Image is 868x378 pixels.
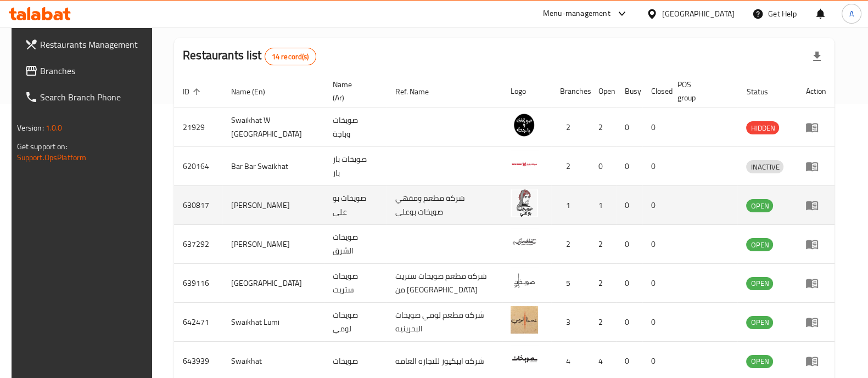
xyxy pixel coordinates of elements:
[616,303,642,342] td: 0
[805,121,826,134] div: Menu
[324,264,387,303] td: صويخات ستريت
[222,147,324,186] td: Bar Bar Swaikhat
[642,303,669,342] td: 0
[677,78,724,104] span: POS group
[616,108,642,147] td: 0
[746,122,779,134] span: HIDDEN
[551,186,590,225] td: 1
[17,150,87,165] a: Support.OpsPlatform
[746,316,773,329] span: OPEN
[511,111,538,139] img: Swaikhat W Bacha
[511,345,538,373] img: Swaikhat
[17,139,68,154] span: Get support on:
[746,200,773,212] span: OPEN
[231,85,279,98] span: Name (En)
[551,225,590,264] td: 2
[590,225,616,264] td: 2
[662,8,735,20] div: [GEOGRAPHIC_DATA]
[805,277,826,290] div: Menu
[805,199,826,212] div: Menu
[616,186,642,225] td: 0
[511,150,538,178] img: Bar Bar Swaikhat
[265,52,316,62] span: 14 record(s)
[40,38,148,51] span: Restaurants Management
[40,64,148,77] span: Branches
[46,121,63,135] span: 1.0.0
[551,75,590,108] th: Branches
[324,186,387,225] td: صويخات بو علي
[849,8,854,20] span: A
[590,75,616,108] th: Open
[543,7,611,20] div: Menu-management
[642,108,669,147] td: 0
[590,147,616,186] td: 0
[222,186,324,225] td: [PERSON_NAME]
[502,75,551,108] th: Logo
[805,238,826,251] div: Menu
[616,147,642,186] td: 0
[183,47,316,65] h2: Restaurants list
[616,225,642,264] td: 0
[511,267,538,295] img: Swaikhat Street
[551,303,590,342] td: 3
[222,225,324,264] td: [PERSON_NAME]
[222,108,324,147] td: Swaikhat W [GEOGRAPHIC_DATA]
[642,75,669,108] th: Closed
[805,315,826,329] div: Menu
[183,85,204,98] span: ID
[746,85,782,98] span: Status
[551,108,590,147] td: 2
[222,303,324,342] td: Swaikhat Lumi
[616,75,642,108] th: Busy
[174,264,222,303] td: 639116
[222,264,324,303] td: [GEOGRAPHIC_DATA]
[551,147,590,186] td: 2
[746,355,773,368] div: OPEN
[333,78,373,104] span: Name (Ar)
[746,161,783,173] span: INACTIVE
[797,75,835,108] th: Action
[387,264,502,303] td: شركه مطعم صويخات ستريت من [GEOGRAPHIC_DATA]
[805,354,826,368] div: Menu
[174,108,222,147] td: 21929
[804,43,830,70] div: Export file
[590,186,616,225] td: 1
[265,48,316,65] div: Total records count
[174,186,222,225] td: 630817
[805,160,826,173] div: Menu
[551,264,590,303] td: 5
[746,239,773,251] span: OPEN
[174,147,222,186] td: 620164
[324,147,387,186] td: صويخات بار بار
[40,91,148,104] span: Search Branch Phone
[746,238,773,251] div: OPEN
[642,264,669,303] td: 0
[746,355,773,368] span: OPEN
[746,160,783,173] div: INACTIVE
[511,228,538,256] img: Swaikhat Alsharq
[511,189,538,217] img: Swaikhat Boali
[387,186,502,225] td: شركة مطعم ومقهي صويخات بوعلي
[174,303,222,342] td: 642471
[174,225,222,264] td: 637292
[746,316,773,329] div: OPEN
[511,306,538,334] img: Swaikhat Lumi
[590,108,616,147] td: 2
[746,277,773,290] span: OPEN
[746,277,773,290] div: OPEN
[642,186,669,225] td: 0
[16,58,156,84] a: Branches
[395,85,443,98] span: Ref. Name
[642,147,669,186] td: 0
[590,264,616,303] td: 2
[616,264,642,303] td: 0
[16,31,156,58] a: Restaurants Management
[16,84,156,110] a: Search Branch Phone
[590,303,616,342] td: 2
[17,121,44,135] span: Version:
[324,225,387,264] td: صويخات الشرق
[387,303,502,342] td: شركه مطعم لومي صويخات البحرينيه
[642,225,669,264] td: 0
[324,108,387,147] td: صويخات وباجة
